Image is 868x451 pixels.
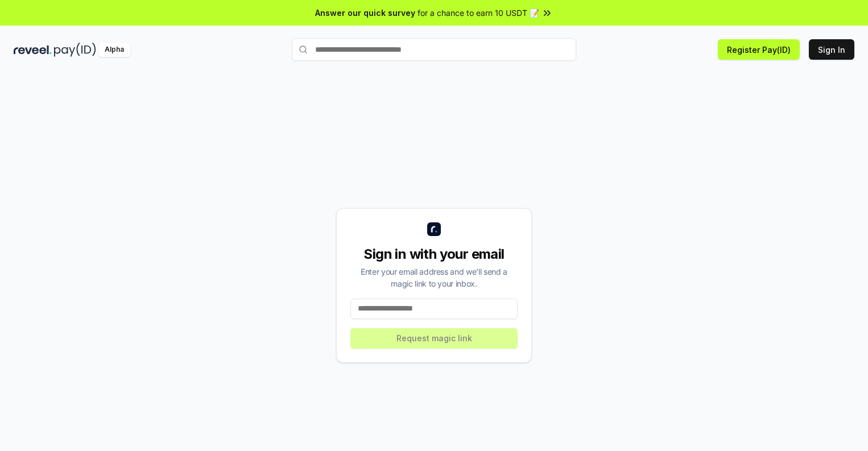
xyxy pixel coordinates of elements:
button: Sign In [809,39,854,60]
span: Answer our quick survey [315,7,415,19]
div: Alpha [98,43,130,57]
span: for a chance to earn 10 USDT 📝 [418,7,539,19]
button: Register Pay(ID) [718,39,800,60]
div: Sign in with your email [350,245,518,263]
img: reveel_dark [14,43,52,57]
img: logo_small [427,222,441,236]
div: Enter your email address and we’ll send a magic link to your inbox. [350,266,518,289]
img: pay_id [54,43,96,57]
